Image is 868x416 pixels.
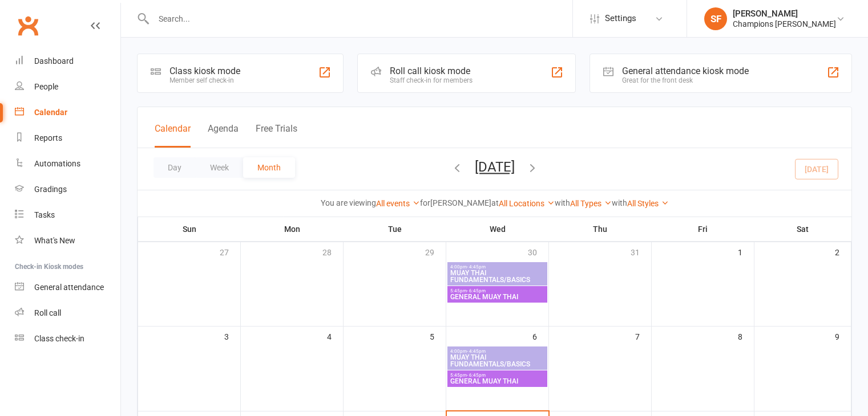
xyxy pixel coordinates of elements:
strong: with [612,198,627,207]
th: Fri [652,217,754,241]
div: Champions [PERSON_NAME] [733,19,836,29]
div: Gradings [34,185,67,194]
button: Calendar [155,123,191,148]
div: Dashboard [34,56,74,66]
div: Automations [34,159,80,168]
span: - 4:45pm [467,264,486,270]
span: - 4:45pm [467,349,486,354]
strong: [PERSON_NAME] [430,198,491,207]
a: Clubworx [14,11,42,40]
div: SF [704,7,727,30]
div: What's New [34,236,75,245]
a: Gradings [15,177,120,202]
a: Roll call [15,300,120,326]
span: 5:45pm [450,288,545,293]
span: MUAY THAI FUNDAMENTALS/BASICS [450,270,545,283]
div: Class kiosk mode [169,66,240,76]
div: General attendance kiosk mode [622,66,749,76]
div: General attendance [34,283,104,292]
a: Class kiosk mode [15,326,120,352]
strong: You are viewing [321,198,376,207]
span: Settings [605,6,636,31]
input: Search... [150,11,572,27]
a: General attendance kiosk mode [15,275,120,300]
span: GENERAL MUAY THAI [450,293,545,300]
button: Free Trials [256,123,297,148]
div: 2 [835,242,851,261]
span: MUAY THAI FUNDAMENTALS/BASICS [450,354,545,368]
button: Month [243,157,295,178]
a: All Locations [499,199,555,208]
th: Wed [446,217,549,241]
span: GENERAL MUAY THAI [450,378,545,385]
div: 7 [635,327,651,345]
button: Agenda [208,123,239,148]
span: 5:45pm [450,373,545,378]
button: [DATE] [475,159,515,175]
a: Automations [15,151,120,177]
div: 6 [532,327,548,345]
div: 27 [220,242,240,261]
a: All Types [570,199,612,208]
span: - 6:45pm [467,373,486,378]
div: 29 [425,242,446,261]
div: 28 [322,242,343,261]
th: Mon [241,217,344,241]
th: Tue [344,217,446,241]
th: Sat [754,217,851,241]
a: Dashboard [15,48,120,74]
div: People [34,82,58,91]
th: Sun [138,217,241,241]
div: Roll call kiosk mode [390,66,473,76]
div: 3 [224,327,240,345]
a: What's New [15,228,120,254]
div: 1 [738,242,754,261]
div: Staff check-in for members [390,76,473,84]
span: 4:00pm [450,349,545,354]
div: Class check-in [34,334,84,343]
div: 31 [631,242,651,261]
div: 4 [327,327,343,345]
div: 30 [528,242,548,261]
span: 4:00pm [450,264,545,270]
strong: for [420,198,430,207]
button: Day [154,157,196,178]
button: Week [196,157,243,178]
div: Reports [34,133,62,142]
a: All Styles [627,199,669,208]
strong: with [555,198,570,207]
div: 5 [430,327,446,345]
strong: at [491,198,499,207]
div: Roll call [34,308,61,317]
a: Reports [15,125,120,151]
span: - 6:45pm [467,288,486,293]
div: 9 [835,327,851,345]
div: Calendar [34,108,67,117]
div: [PERSON_NAME] [733,9,836,19]
div: Great for the front desk [622,76,749,84]
a: People [15,74,120,100]
th: Thu [549,217,652,241]
div: Member self check-in [169,76,240,84]
a: Calendar [15,100,120,125]
a: Tasks [15,202,120,228]
div: 8 [738,327,754,345]
div: Tasks [34,210,55,219]
a: All events [376,199,420,208]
